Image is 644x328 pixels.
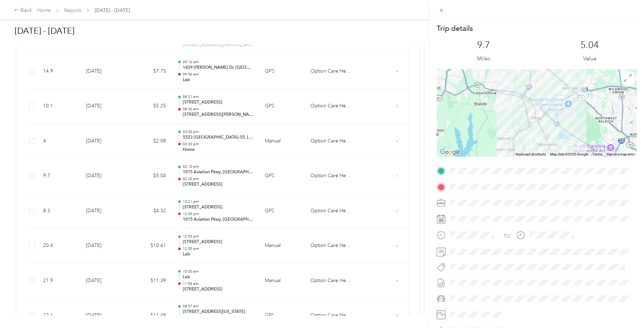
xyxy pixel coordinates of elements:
p: 9.7 [477,40,490,51]
iframe: Everlance-gr Chat Button Frame [605,289,644,328]
p: 5.04 [581,40,599,51]
a: Terms (opens in new tab) [592,152,602,156]
img: Google [438,148,462,157]
p: Value [583,54,597,63]
a: Report a map error [606,152,635,156]
button: Keyboard shortcuts [516,152,546,157]
p: Trip details [437,24,473,33]
span: Map data ©2025 Google [550,152,588,156]
div: TO [503,232,510,240]
a: Open this area in Google Maps (opens a new window) [438,148,462,157]
p: Miles [477,54,490,63]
